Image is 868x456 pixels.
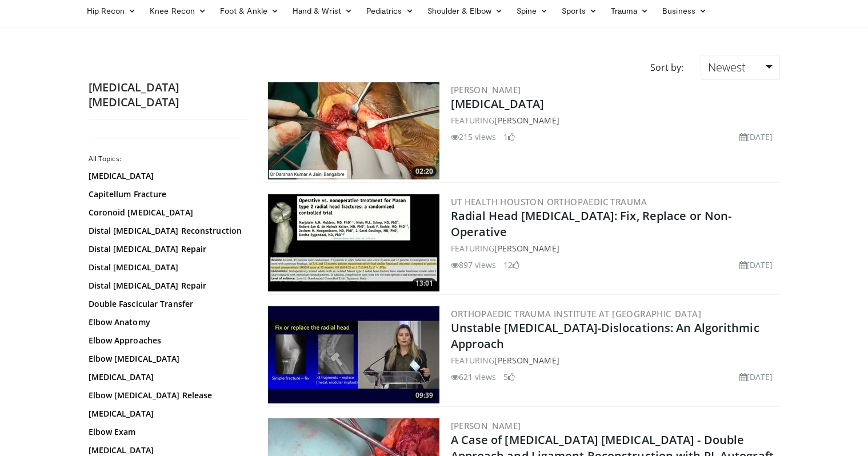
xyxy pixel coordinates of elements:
[503,371,515,383] li: 5
[268,82,439,179] img: ad5ca4bb-0864-4b41-a93e-57cc992a1e52.300x170_q85_crop-smart_upscale.jpg
[701,55,779,80] a: Newest
[451,131,497,143] li: 215 views
[89,280,243,291] a: Distal [MEDICAL_DATA] Repair
[451,114,778,126] div: FEATURING
[89,445,243,456] a: [MEDICAL_DATA]
[89,371,243,383] a: [MEDICAL_DATA]
[451,354,778,366] div: FEATURING
[494,355,559,366] a: [PERSON_NAME]
[89,317,243,328] a: Elbow Anatomy
[642,55,692,80] div: Sort by:
[451,371,497,383] li: 621 views
[739,371,773,383] li: [DATE]
[451,96,544,111] a: [MEDICAL_DATA]
[89,243,243,255] a: Distal [MEDICAL_DATA] Repair
[268,306,439,403] img: 893b0ecf-6290-4528-adad-53ec1ae8eb04.300x170_q85_crop-smart_upscale.jpg
[494,115,559,126] a: [PERSON_NAME]
[451,308,702,319] a: Orthopaedic Trauma Institute at [GEOGRAPHIC_DATA]
[739,131,773,143] li: [DATE]
[451,259,497,271] li: 897 views
[708,59,746,75] span: Newest
[89,154,246,163] h2: All Topics:
[89,262,243,273] a: Distal [MEDICAL_DATA]
[503,259,519,271] li: 12
[89,225,243,237] a: Distal [MEDICAL_DATA] Reconstruction
[451,242,778,254] div: FEATURING
[503,131,515,143] li: 1
[89,189,243,200] a: Capitellum Fracture
[451,84,521,95] a: [PERSON_NAME]
[268,194,439,291] img: a54cc784-518b-4461-955e-83908bbfa341.300x170_q85_crop-smart_upscale.jpg
[89,207,243,218] a: Coronoid [MEDICAL_DATA]
[89,353,243,365] a: Elbow [MEDICAL_DATA]
[268,82,439,179] a: 02:20
[494,243,559,254] a: [PERSON_NAME]
[451,320,759,351] a: Unstable [MEDICAL_DATA]-Dislocations: An Algorithmic Approach
[412,278,437,289] span: 13:01
[451,196,647,207] a: UT Health Houston Orthopaedic Trauma
[412,166,437,177] span: 02:20
[89,426,243,438] a: Elbow Exam
[89,80,249,110] h2: [MEDICAL_DATA] [MEDICAL_DATA]
[89,335,243,346] a: Elbow Approaches
[739,259,773,271] li: [DATE]
[451,208,732,239] a: Radial Head [MEDICAL_DATA]: Fix, Replace or Non-Operative
[268,194,439,291] a: 13:01
[268,306,439,403] a: 09:39
[89,298,243,310] a: Double Fascicular Transfer
[89,170,243,182] a: [MEDICAL_DATA]
[89,408,243,419] a: [MEDICAL_DATA]
[451,420,521,431] a: [PERSON_NAME]
[412,390,437,401] span: 09:39
[89,390,243,401] a: Elbow [MEDICAL_DATA] Release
